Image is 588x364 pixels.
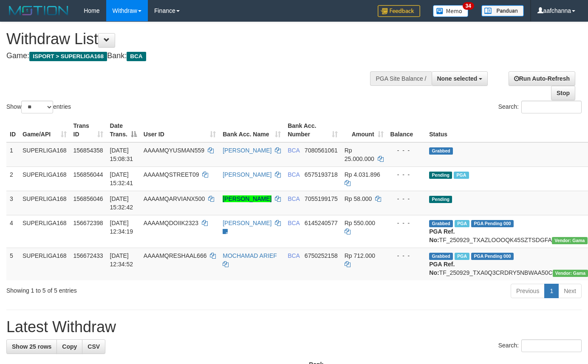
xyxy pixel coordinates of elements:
[6,118,19,142] th: ID
[6,339,57,354] a: Show 25 rows
[544,284,559,298] a: 1
[110,252,133,268] span: [DATE] 12:34:52
[70,118,107,142] th: Trans ID: activate to sort column ascending
[6,166,19,191] td: 2
[305,220,338,226] span: Copy 6145240577 to clipboard
[345,220,375,226] span: Rp 550.000
[73,252,103,259] span: 156672433
[429,147,453,155] span: Grabbed
[387,118,426,142] th: Balance
[498,101,582,113] label: Search:
[305,252,338,259] span: Copy 6750252158 to clipboard
[433,5,469,17] img: Button%20Memo.svg
[437,75,478,82] span: None selected
[144,252,207,259] span: AAAAMQRESHAAL666
[390,251,423,260] div: - - -
[88,343,100,350] span: CSV
[429,228,455,243] b: PGA Ref. No:
[284,118,341,142] th: Bank Acc. Number: activate to sort column ascending
[6,248,19,280] td: 5
[429,196,452,203] span: Pending
[390,195,423,203] div: - - -
[73,220,103,226] span: 156672398
[429,172,452,179] span: Pending
[6,142,19,167] td: 1
[29,52,107,61] span: ISPORT > SUPERLIGA168
[552,237,588,244] span: Vendor URL: https://trx31.1velocity.biz
[378,5,420,17] img: Feedback.jpg
[345,252,375,259] span: Rp 712.000
[19,191,70,215] td: SUPERLIGA168
[144,171,199,178] span: AAAAMQSTREET09
[73,171,103,178] span: 156856044
[6,4,71,17] img: MOTION_logo.png
[223,195,271,202] a: [PERSON_NAME]
[471,253,514,260] span: PGA Pending
[521,339,582,352] input: Search:
[345,195,372,202] span: Rp 58.000
[6,215,19,248] td: 4
[454,172,469,179] span: Marked by aafsoycanthlai
[521,101,582,113] input: Search:
[19,142,70,167] td: SUPERLIGA168
[390,170,423,179] div: - - -
[390,146,423,155] div: - - -
[21,101,53,113] select: Showentries
[144,220,198,226] span: AAAAMQDOIIK2323
[305,171,338,178] span: Copy 6575193718 to clipboard
[144,195,205,202] span: AAAAMQARVIANX500
[511,284,545,298] a: Previous
[498,339,582,352] label: Search:
[481,5,524,17] img: panduan.png
[73,195,103,202] span: 156856046
[288,171,300,178] span: BCA
[429,220,453,227] span: Grabbed
[345,147,374,162] span: Rp 25.000.000
[223,220,271,226] a: [PERSON_NAME]
[19,248,70,280] td: SUPERLIGA168
[6,319,582,336] h1: Latest Withdraw
[455,253,469,260] span: Marked by aafsoycanthlai
[110,147,133,162] span: [DATE] 15:08:31
[509,71,575,86] a: Run Auto-Refresh
[305,147,338,154] span: Copy 7080561061 to clipboard
[288,195,300,202] span: BCA
[471,220,514,227] span: PGA Pending
[140,118,219,142] th: User ID: activate to sort column ascending
[219,118,284,142] th: Bank Acc. Name: activate to sort column ascending
[223,252,277,259] a: MOCHAMAD ARIEF
[144,147,204,154] span: AAAAMQYUSMAN559
[110,220,133,235] span: [DATE] 12:34:19
[288,252,300,259] span: BCA
[107,118,140,142] th: Date Trans.: activate to sort column descending
[370,71,431,86] div: PGA Site Balance /
[127,52,146,61] span: BCA
[12,343,51,350] span: Show 25 rows
[429,261,455,276] b: PGA Ref. No:
[558,284,582,298] a: Next
[6,31,384,48] h1: Withdraw List
[6,52,384,60] h4: Game: Bank:
[57,339,82,354] a: Copy
[110,171,133,186] span: [DATE] 15:32:41
[455,220,469,227] span: Marked by aafsoycanthlai
[6,283,239,295] div: Showing 1 to 5 of 5 entries
[62,343,77,350] span: Copy
[288,147,300,154] span: BCA
[345,171,380,178] span: Rp 4.031.896
[288,220,300,226] span: BCA
[432,71,488,86] button: None selected
[73,147,103,154] span: 156854358
[110,195,133,211] span: [DATE] 15:32:42
[223,171,271,178] a: [PERSON_NAME]
[463,2,474,10] span: 34
[19,215,70,248] td: SUPERLIGA168
[223,147,271,154] a: [PERSON_NAME]
[429,253,453,260] span: Grabbed
[551,86,575,100] a: Stop
[19,118,70,142] th: Game/API: activate to sort column ascending
[82,339,105,354] a: CSV
[341,118,387,142] th: Amount: activate to sort column ascending
[6,101,71,113] label: Show entries
[19,166,70,191] td: SUPERLIGA168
